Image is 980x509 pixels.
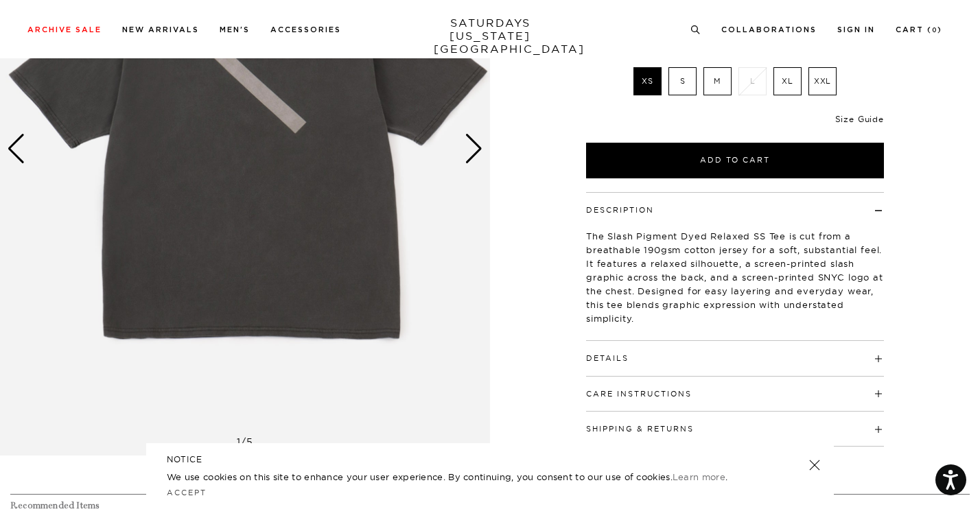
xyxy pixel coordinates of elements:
button: Shipping & Returns [586,425,694,433]
p: We use cookies on this site to enhance your user experience. By continuing, you consent to our us... [167,470,765,484]
span: 5 [246,436,253,448]
a: Accept [167,488,207,497]
button: Description [586,206,654,214]
a: Men's [220,26,250,34]
label: S [668,67,697,95]
button: Details [586,355,629,362]
a: Sign In [837,26,875,34]
a: New Arrivals [122,26,199,34]
div: Next slide [465,134,483,164]
div: Previous slide [7,134,25,164]
a: Archive Sale [27,26,102,34]
a: Cart (0) [896,26,942,34]
a: SATURDAYS[US_STATE][GEOGRAPHIC_DATA] [434,16,547,56]
h5: NOTICE [167,453,813,466]
a: Accessories [270,26,341,34]
span: 1 [237,436,241,448]
button: Care Instructions [586,390,692,398]
a: Learn more [673,471,725,482]
p: The Slash Pigment Dyed Relaxed SS Tee is cut from a breathable 190gsm cotton jersey for a soft, s... [586,229,884,325]
label: M [703,67,732,95]
small: 0 [932,27,937,34]
label: XS [633,67,662,95]
a: Size Guide [835,114,884,124]
a: Collaborations [721,26,817,34]
button: Add to Cart [586,143,884,178]
label: XXL [808,67,837,95]
label: XL [773,67,802,95]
